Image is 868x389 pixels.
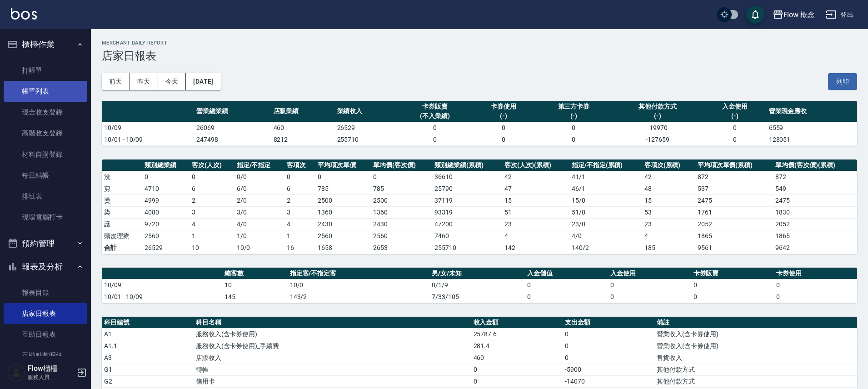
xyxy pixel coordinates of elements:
table: a dense table [102,268,857,303]
td: 0 [563,328,654,340]
td: 1360 [371,206,432,218]
td: 4 / 0 [569,230,642,242]
td: 3 [284,206,315,218]
td: 剪 [102,183,142,194]
td: 1865 [773,230,857,242]
td: 0 [399,122,472,134]
td: 36610 [432,171,502,183]
div: (-) [538,111,610,121]
th: 男/女/未知 [429,268,525,279]
td: 0/1/9 [429,279,525,291]
th: 營業現金應收 [767,101,857,122]
td: 247498 [194,134,271,145]
td: 9561 [695,242,773,254]
td: 信用卡 [194,375,471,387]
td: 10/0 [234,242,285,254]
td: 2475 [773,194,857,206]
td: 營業收入(含卡券使用) [654,340,857,352]
td: 0 [399,134,472,145]
td: 15 / 0 [569,194,642,206]
th: 入金儲值 [525,268,608,279]
td: 2430 [315,218,371,230]
td: 37119 [432,194,502,206]
td: 93319 [432,206,502,218]
td: -19970 [612,122,703,134]
td: 0 [190,171,234,183]
td: 42 [502,171,569,183]
h2: Merchant Daily Report [102,40,857,46]
td: 785 [315,183,371,194]
td: 6 [190,183,234,194]
td: 頭皮理療 [102,230,142,242]
td: 1360 [315,206,371,218]
td: 1 / 0 [234,230,285,242]
th: 指定/不指定(累積) [569,160,642,171]
div: (-) [705,111,764,121]
a: 店家日報表 [4,303,87,324]
button: 櫃檯作業 [4,33,87,56]
td: 7/33/105 [429,291,525,303]
th: 卡券使用 [774,268,857,279]
td: 2430 [371,218,432,230]
td: 10/01 - 10/09 [102,134,194,145]
td: 47 [502,183,569,194]
td: 2475 [695,194,773,206]
td: 0 [691,279,774,291]
td: 41 / 1 [569,171,642,183]
td: 51 / 0 [569,206,642,218]
td: 2 [284,194,315,206]
table: a dense table [102,101,857,146]
td: 26069 [194,122,271,134]
td: 0 [142,171,190,183]
td: 4 [284,218,315,230]
td: 0 [472,134,535,145]
a: 互助日報表 [4,324,87,345]
td: 0 [608,291,691,303]
td: 460 [471,352,563,364]
th: 類別總業績 [142,160,190,171]
td: G1 [102,364,194,375]
td: -5900 [563,364,654,375]
td: 140/2 [569,242,642,254]
td: 2 / 0 [234,194,285,206]
td: 16 [284,242,315,254]
td: A3 [102,352,194,364]
div: 入金使用 [705,102,764,111]
td: 9720 [142,218,190,230]
td: 9642 [773,242,857,254]
th: 總客數 [222,268,288,279]
td: -127659 [612,134,703,145]
div: (-) [614,111,700,121]
th: 備註 [654,317,857,329]
button: [DATE] [186,73,220,90]
div: Flow 概念 [783,9,815,20]
th: 業績收入 [335,101,399,122]
td: 255710 [432,242,502,254]
td: 26529 [335,122,399,134]
button: 前天 [102,73,130,90]
td: 25790 [432,183,502,194]
a: 現金收支登錄 [4,102,87,123]
button: 今天 [158,73,186,90]
td: 4080 [142,206,190,218]
td: 460 [271,122,335,134]
a: 互助點數明細 [4,345,87,366]
th: 客項次(累積) [642,160,695,171]
th: 平均項次單價(累積) [695,160,773,171]
td: 0 [525,279,608,291]
td: 2653 [371,242,432,254]
td: 4999 [142,194,190,206]
div: 卡券使用 [474,102,533,111]
td: 2500 [315,194,371,206]
button: 登出 [822,6,857,23]
th: 客項次 [284,160,315,171]
img: Logo [11,8,37,20]
a: 每日結帳 [4,165,87,186]
td: 4 / 0 [234,218,285,230]
img: Person [7,364,25,382]
td: 服務收入(含卡券使用)_手續費 [194,340,471,352]
th: 科目編號 [102,317,194,329]
td: 0 [563,352,654,364]
td: 4 [190,218,234,230]
td: 48 [642,183,695,194]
